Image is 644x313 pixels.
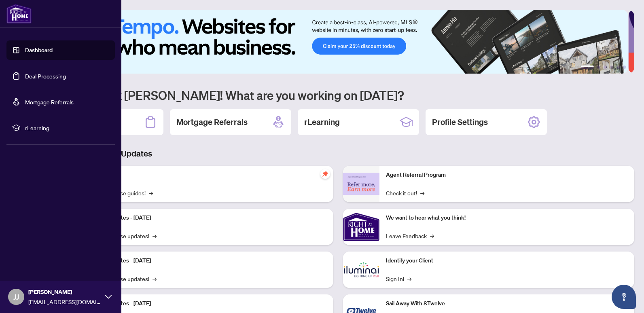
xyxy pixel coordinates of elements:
[343,209,379,245] img: We want to hear what you think!
[85,171,327,180] p: Self-Help
[28,297,101,306] span: [EMAIL_ADDRESS][DOMAIN_NAME]
[42,148,634,159] h3: Brokerage & Industry Updates
[343,173,379,195] img: Agent Referral Program
[432,116,488,128] h2: Profile Settings
[304,116,340,128] h2: rLearning
[42,87,634,103] h1: Welcome back [PERSON_NAME]! What are you working on [DATE]?
[612,285,636,309] button: Open asap
[430,231,434,240] span: →
[386,171,628,180] p: Agent Referral Program
[386,299,628,308] p: Sail Away With 8Twelve
[386,214,628,222] p: We want to hear what you think!
[85,214,327,222] p: Platform Updates - [DATE]
[386,256,628,265] p: Identify your Client
[176,116,248,128] h2: Mortgage Referrals
[28,288,101,296] span: [PERSON_NAME]
[581,66,594,69] button: 1
[343,252,379,288] img: Identify your Client
[149,188,153,197] span: →
[386,274,411,283] a: Sign In!→
[420,188,424,197] span: →
[386,231,434,240] a: Leave Feedback→
[604,66,607,69] button: 3
[25,123,109,132] span: rLearning
[153,231,157,240] span: →
[407,274,411,283] span: →
[25,72,66,80] a: Deal Processing
[6,4,32,23] img: logo
[85,299,327,308] p: Platform Updates - [DATE]
[320,169,330,179] span: pushpin
[386,188,424,197] a: Check it out!→
[153,274,157,283] span: →
[85,256,327,265] p: Platform Updates - [DATE]
[623,66,626,69] button: 6
[610,66,613,69] button: 4
[25,47,53,54] a: Dashboard
[25,98,74,106] a: Mortgage Referrals
[597,66,600,69] button: 2
[13,291,19,302] span: JJ
[616,66,620,69] button: 5
[42,10,628,74] img: Slide 0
